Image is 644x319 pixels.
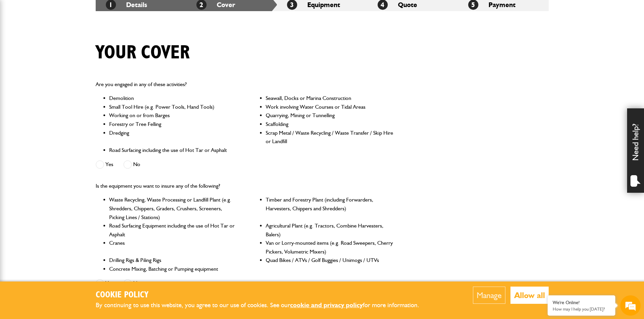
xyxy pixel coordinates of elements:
li: Waste Recycling, Waste Processing or Landfill Plant (e.g. Shredders, Chippers, Graders, Crushers,... [109,195,237,221]
label: Yes [96,160,113,169]
button: Allow all [510,287,549,304]
li: Work involving Water Courses or Tidal Areas [266,103,394,111]
li: Working on or from Barges [109,111,237,120]
p: Are you engaged in any of these activities? [96,80,394,89]
label: No [123,160,140,169]
li: Road Surfacing Equipment including the use of Hot Tar or Asphalt [109,221,237,239]
li: Forestry or Tree Felling [109,120,237,129]
li: Road Surfacing including the use of Hot Tar or Asphalt [109,146,237,155]
li: Seawall, Docks or Marina Construction [266,94,394,103]
li: Scrap Metal / Waste Recycling / Waste Transfer / Skip Hire or Landfill [266,129,394,146]
li: Van or Lorry-mounted items (e.g. Road Sweepers, Cherry Pickers, Volumetric Mixers) [266,239,394,256]
a: cookie and privacy policy [290,301,363,309]
p: Is the equipment you want to insure any of the following? [96,182,394,190]
li: Demolition [109,94,237,103]
li: Scaffolding [266,120,394,129]
li: Agricultural Plant (e.g. Tractors, Combine Harvesters, Balers) [266,221,394,239]
label: No [123,279,140,288]
li: Drilling Rigs & Piling Rigs [109,256,237,265]
h1: Your cover [96,42,190,64]
a: 1Details [106,1,147,9]
p: How may I help you today? [553,307,610,312]
li: Dredging [109,129,237,146]
label: Yes [96,279,113,288]
li: Concrete Mixing, Batching or Pumping equipment [109,265,237,273]
p: By continuing to use this website, you agree to our use of cookies. See our for more information. [96,300,430,311]
li: Cranes [109,239,237,256]
li: Quarrying, Mining or Tunnelling [266,111,394,120]
div: Need help? [627,108,644,193]
button: Manage [473,287,505,304]
li: Small Tool Hire (e.g. Power Tools, Hand Tools) [109,103,237,111]
li: Quad Bikes / ATVs / Golf Buggies / Unimogs / UTVs [266,256,394,265]
div: We're Online! [553,300,610,305]
li: Timber and Forestry Plant (including Forwarders, Harvesters, Chippers and Shredders) [266,195,394,221]
h2: Cookie Policy [96,290,430,300]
